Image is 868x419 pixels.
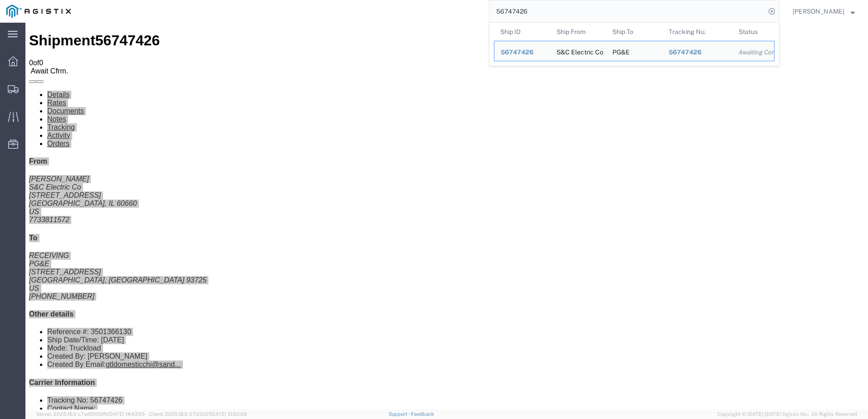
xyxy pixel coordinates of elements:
span: 56747426 [669,49,701,56]
span: [DATE] 14:43:55 [108,411,145,417]
span: Client: 2025.18.0-27d3021 [149,411,247,417]
img: logo [6,5,71,18]
div: S&C Electric Co [557,41,600,61]
span: 56747426 [501,49,533,56]
span: Server: 2025.18.0-c7ad5f513fb [36,411,145,417]
input: Search for shipment number, reference number [489,0,765,22]
a: Support [389,411,411,417]
th: Status [732,23,774,41]
th: Ship To [606,23,662,41]
table: Search Results [494,23,779,66]
button: [PERSON_NAME] [792,6,855,17]
span: Justin Chao [793,6,844,16]
th: Ship ID [494,23,550,41]
div: 56747426 [669,48,726,57]
div: 56747426 [501,48,544,57]
th: Ship From [550,23,607,41]
iframe: FS Legacy Container [25,23,868,409]
a: Feedback [411,411,434,417]
div: Awaiting Confirmation [739,48,768,57]
th: Tracking Nu. [662,23,733,41]
div: PG&E [612,41,630,61]
span: [DATE] 10:20:09 [210,411,247,417]
span: Copyright © [DATE]-[DATE] Agistix Inc., All Rights Reserved [717,410,857,418]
